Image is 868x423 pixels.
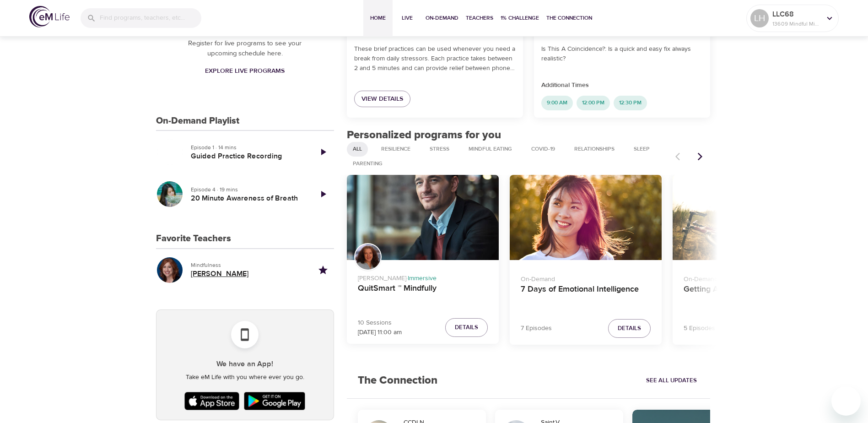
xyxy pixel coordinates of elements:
[569,145,620,153] span: Relationships
[156,116,239,126] h3: On-Demand Playlist
[164,359,326,369] h5: We have an App!
[521,324,552,333] p: 7 Episodes
[577,99,610,107] span: 12:00 PM
[174,38,316,59] p: Register for live programs to see your upcoming schedule here.
[375,142,416,157] div: Resilience
[358,283,488,305] h4: QuitSmart ™ Mindfully
[445,318,488,337] button: Details
[191,185,305,194] p: Episode 4 · 19 mins
[191,269,305,279] h5: [PERSON_NAME]
[750,9,769,27] div: LH
[608,319,651,338] button: Details
[501,13,539,23] span: 1% Challenge
[156,256,183,284] button: Profile for Elaine Smookler
[354,44,516,73] p: These brief practices can be used whenever you need a break from daily stressors. Each practice t...
[546,13,592,23] span: The Connection
[347,363,448,398] h2: The Connection
[358,328,402,337] p: [DATE] 11:00 am
[424,142,455,157] div: Stress
[312,141,334,163] a: Play Episode
[525,142,561,157] div: COVID-19
[673,175,825,260] button: Getting Active
[376,145,416,153] span: Resilience
[367,13,389,23] span: Home
[347,160,388,168] span: Parenting
[29,6,70,27] img: logo
[772,20,821,28] p: 13609 Mindful Minutes
[772,9,821,20] p: LLC68
[100,8,201,28] input: Find programs, teachers, etc...
[347,145,367,153] span: All
[191,261,305,269] p: Mindfulness
[618,323,641,334] span: Details
[628,145,655,153] span: Sleep
[408,274,437,282] span: Immersive
[396,13,418,23] span: Live
[426,13,458,23] span: On-Demand
[361,93,403,105] span: View Details
[466,13,493,23] span: Teachers
[191,143,305,152] p: Episode 1 · 14 mins
[191,194,305,203] h5: 20 Minute Awareness of Breath
[541,99,573,107] span: 9:00 AM
[684,271,814,284] p: On-Demand
[455,322,478,333] span: Details
[164,373,326,382] p: Take eM Life with you where ever you go.
[242,390,307,412] img: Google Play Store
[541,81,703,90] p: Additional Times
[182,390,242,412] img: Apple App Store
[358,318,402,328] p: 10 Sessions
[614,96,647,110] div: 12:30 PM
[684,324,715,333] p: 5 Episodes
[312,183,334,205] a: Play Episode
[347,175,499,260] button: QuitSmart ™ Mindfully
[541,44,703,64] p: Is This A Coincidence?: Is a quick and easy fix always realistic?
[690,146,710,167] button: Next items
[156,233,231,244] h3: Favorite Teachers
[684,284,814,306] h4: Getting Active
[568,142,620,157] div: Relationships
[521,271,651,284] p: On-Demand
[644,374,699,388] a: See All Updates
[358,270,488,283] p: [PERSON_NAME] ·
[205,65,285,77] span: Explore Live Programs
[521,284,651,306] h4: 7 Days of Emotional Intelligence
[831,386,861,416] iframe: Button to launch messaging window
[526,145,561,153] span: COVID-19
[156,180,183,208] button: 20 Minute Awareness of Breath
[424,145,455,153] span: Stress
[646,375,697,386] span: See All Updates
[191,152,305,161] h5: Guided Practice Recording
[201,63,288,80] a: Explore Live Programs
[347,129,711,142] h2: Personalized programs for you
[354,91,410,108] a: View Details
[628,142,656,157] div: Sleep
[614,99,647,107] span: 12:30 PM
[577,96,610,110] div: 12:00 PM
[347,157,388,171] div: Parenting
[463,145,518,153] span: Mindful Eating
[347,142,368,157] div: All
[156,138,183,166] button: Guided Practice Recording
[510,175,662,260] button: 7 Days of Emotional Intelligence
[463,142,518,157] div: Mindful Eating
[541,96,573,110] div: 9:00 AM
